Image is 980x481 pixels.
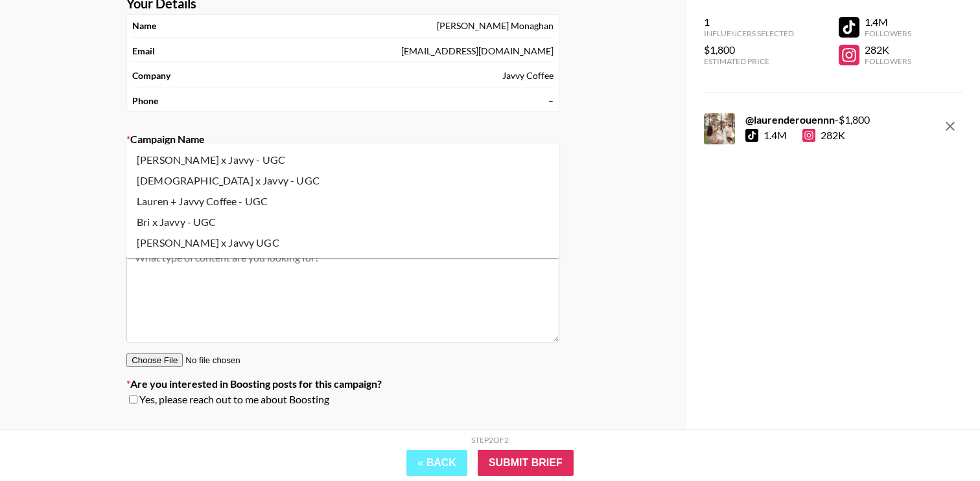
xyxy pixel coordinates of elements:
[126,212,559,232] li: Bri x Javvy - UGC
[802,129,845,142] div: 282K
[745,113,870,126] div: - $ 1,800
[126,133,559,146] label: Campaign Name
[471,435,509,445] div: Step 2 of 2
[437,20,554,32] div: [PERSON_NAME] Monaghan
[704,56,794,66] div: Estimated Price
[764,129,787,142] div: 1.4M
[401,45,554,57] div: [EMAIL_ADDRESS][DOMAIN_NAME]
[478,450,574,476] input: Submit Brief
[126,232,559,253] li: [PERSON_NAME] x Javvy UGC
[865,43,911,56] div: 282K
[937,113,963,139] button: remove
[865,16,911,28] div: 1.4M
[865,56,911,66] div: Followers
[502,70,554,82] div: Javvy Coffee
[126,170,559,191] li: [DEMOGRAPHIC_DATA] x Javvy - UGC
[548,95,554,107] div: –
[865,28,911,38] div: Followers
[704,28,794,38] div: Influencers Selected
[704,16,794,28] div: 1
[132,20,156,32] strong: Name
[132,95,158,107] strong: Phone
[406,450,467,476] button: « Back
[126,191,559,212] li: Lauren + Javvy Coffee - UGC
[745,113,835,126] strong: @ laurenderouennn
[132,70,170,82] strong: Company
[126,150,559,170] li: [PERSON_NAME] x Javvy - UGC
[704,43,794,56] div: $1,800
[132,45,155,57] strong: Email
[126,377,559,390] label: Are you interested in Boosting posts for this campaign?
[139,393,329,406] span: Yes, please reach out to me about Boosting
